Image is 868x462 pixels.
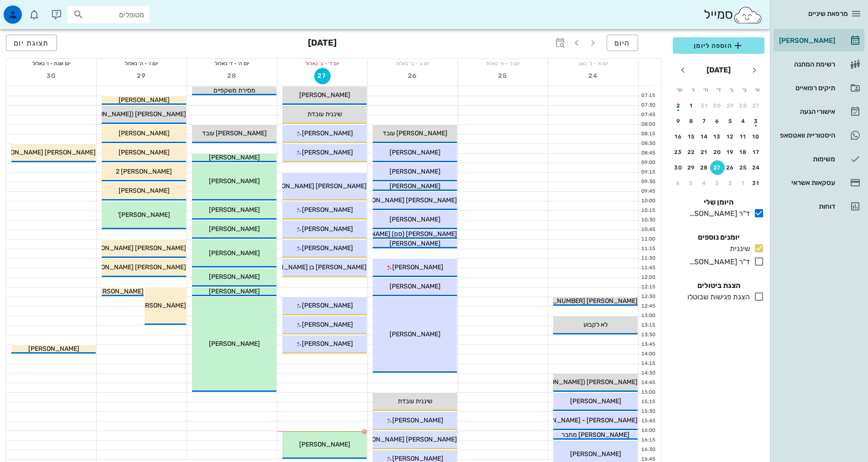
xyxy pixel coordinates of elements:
div: 15:45 [639,417,657,425]
div: 09:45 [639,188,657,195]
button: 28 [736,98,751,113]
button: 10 [749,129,764,144]
div: יום ו׳ - ה׳ באלול [97,59,187,68]
div: 24 [749,164,764,171]
div: יום ג׳ - ב׳ באלול [368,59,457,68]
div: 12 [723,133,738,140]
button: תצוגת יום [6,35,57,51]
span: [PERSON_NAME] עובד [383,129,447,137]
span: [PERSON_NAME] [390,168,441,175]
div: 15:30 [639,408,657,416]
button: 27 [749,98,764,113]
span: תצוגת יום [14,39,49,47]
button: 19 [723,145,738,159]
span: [PERSON_NAME] מחבר [561,431,629,439]
span: [PERSON_NAME] [119,96,170,104]
span: [PERSON_NAME] [392,416,443,424]
button: 1 [684,98,699,113]
button: 5 [723,114,738,128]
button: 6 [710,114,725,128]
h3: [DATE] [308,35,337,53]
button: 12 [723,129,738,144]
div: 16:15 [639,436,657,444]
span: [PERSON_NAME] [299,91,350,99]
div: 6 [671,180,686,186]
button: 25 [495,68,511,84]
div: 22 [684,149,699,155]
div: 12:45 [639,303,657,310]
span: [PERSON_NAME] [570,450,621,458]
div: שיננית [726,243,750,254]
span: [PERSON_NAME] [93,287,144,295]
div: יום ב׳ - א׳ באלול [458,59,548,68]
div: 14:30 [639,370,657,377]
div: 26 [723,164,738,171]
span: [PERSON_NAME] [302,340,353,348]
span: [PERSON_NAME] ([PERSON_NAME]) [78,110,186,118]
button: 4 [697,176,712,190]
button: 11 [736,129,751,144]
div: 20 [710,149,725,155]
div: 3 [749,118,764,124]
span: [PERSON_NAME] [209,273,260,281]
span: [PERSON_NAME] [390,216,441,223]
span: 28 [224,72,240,80]
span: [PERSON_NAME] [390,282,441,290]
button: 24 [749,160,764,175]
div: 15:00 [639,389,657,396]
button: 16 [671,129,686,144]
div: 14 [697,133,712,140]
div: 8 [684,118,699,124]
button: 30 [43,68,60,84]
button: 26 [723,160,738,175]
button: 2 [723,176,738,190]
div: 31 [697,103,712,109]
span: 29 [134,72,150,80]
span: מסירת משקפיים [213,87,255,94]
span: 24 [585,72,602,80]
div: 2 [723,180,738,186]
span: [PERSON_NAME] - [PERSON_NAME] [530,416,638,424]
div: יום שבת - ו׳ באלול [6,59,96,68]
div: ד"ר [PERSON_NAME] [686,208,750,219]
span: [PERSON_NAME] [302,149,353,156]
span: [PERSON_NAME] [390,330,441,338]
span: היום [614,39,630,47]
th: ש׳ [674,82,686,98]
div: 15 [684,133,699,140]
span: [PERSON_NAME] [302,302,353,309]
span: 30 [43,72,60,80]
span: [PERSON_NAME] [392,263,443,271]
div: 08:15 [639,130,657,138]
button: 20 [710,145,725,159]
div: 3 [710,180,725,186]
button: 9 [671,114,686,128]
div: 4 [736,118,751,124]
span: [PERSON_NAME] [299,441,350,448]
div: 11:30 [639,255,657,262]
span: [PERSON_NAME] [390,182,441,190]
div: 13:30 [639,331,657,339]
div: 4 [697,180,712,186]
div: 30 [671,164,686,171]
button: 30 [671,160,686,175]
div: היסטוריית וואטסאפ [777,132,835,139]
div: יום ה׳ - ד׳ באלול [187,59,277,68]
span: 26 [405,72,421,80]
span: [PERSON_NAME] [PERSON_NAME] [263,182,367,190]
div: 08:00 [639,121,657,128]
span: [PERSON_NAME] [390,240,441,247]
div: 13:15 [639,322,657,329]
button: 23 [671,145,686,159]
span: [PERSON_NAME] [119,149,170,156]
button: 14 [697,129,712,144]
div: 18 [736,149,751,155]
div: משימות [777,155,835,163]
span: [PERSON_NAME] [209,249,260,257]
button: היום [607,35,638,51]
span: [PERSON_NAME] [302,206,353,214]
div: 09:30 [639,178,657,186]
div: הצגת פגישות שבוטלו [684,292,750,303]
button: 15 [684,129,699,144]
div: 11:00 [639,236,657,243]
